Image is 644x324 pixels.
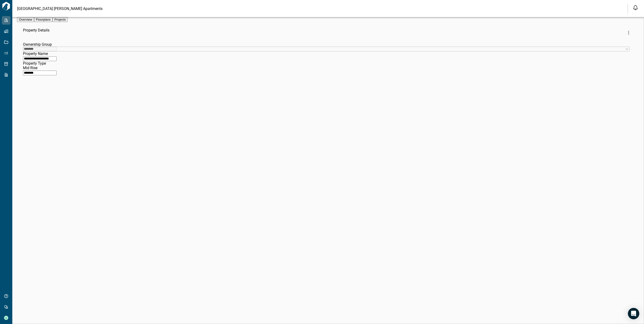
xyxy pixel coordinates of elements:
div: Mid Rise [23,66,631,70]
span: Property Details [23,28,49,37]
input: search [23,56,57,61]
span: Property Name [23,51,48,56]
span: Floorplans [36,18,51,21]
span: [GEOGRAPHIC_DATA] [PERSON_NAME] Apartments [17,6,103,11]
span: Ownership Group [23,42,52,47]
div: Open Intercom Messenger [628,308,639,319]
span: Projects [54,18,66,21]
button: Open notification feed [632,4,639,11]
span: Property Type [23,61,46,66]
span: Overview [19,18,32,21]
button: more [624,28,633,37]
div: base tabs [17,17,639,22]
